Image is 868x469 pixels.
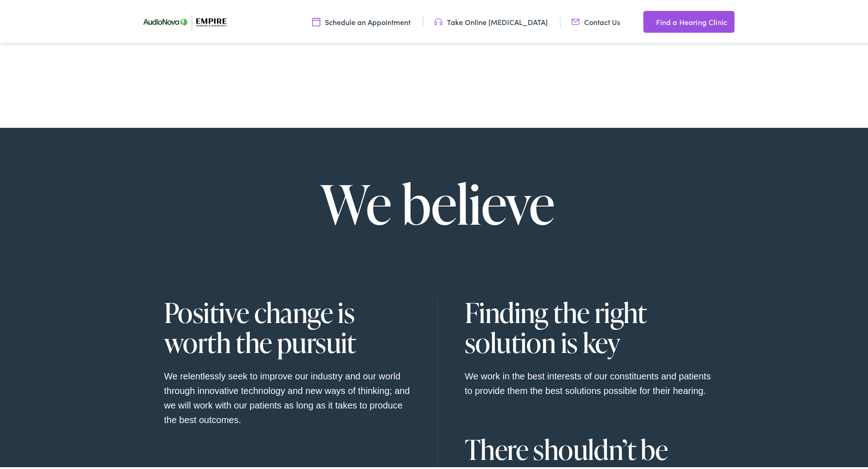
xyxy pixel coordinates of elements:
[465,367,711,396] div: We work in the best interests of our constituents and patients to provide them the best solutions...
[465,296,711,356] h3: Finding the right solution is key
[643,15,652,25] img: utility icon
[571,15,620,25] a: Contact Us
[312,15,411,25] a: Schedule an Appointment
[434,15,442,25] img: utility icon
[164,367,410,425] div: We relentlessly seek to improve our industry and our world through innovative technology and new ...
[164,296,410,356] h3: Positive change is worth the pursuit
[434,15,548,25] a: Take Online [MEDICAL_DATA]
[312,15,320,25] img: utility icon
[571,15,580,25] img: utility icon
[643,9,734,31] a: Find a Hearing Clinic
[35,171,840,232] h2: We believe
